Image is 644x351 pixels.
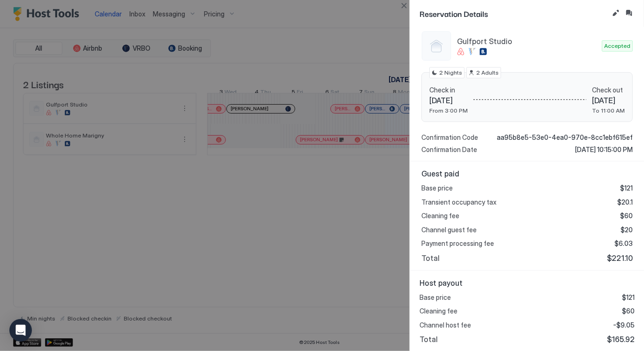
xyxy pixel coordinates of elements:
span: Host payout [419,278,635,288]
span: $20.1 [617,198,633,206]
span: -$9.05 [613,321,635,329]
span: Confirmation Code [421,133,478,142]
span: 2 Adults [476,69,499,77]
span: $6.03 [614,239,633,248]
span: $20 [621,226,633,234]
span: Total [421,253,440,263]
span: Channel guest fee [421,226,477,234]
span: $60 [622,307,635,315]
span: [DATE] [429,96,468,105]
span: 2 Nights [439,69,462,77]
span: Payment processing fee [421,239,494,248]
span: Gulfport Studio [457,37,598,46]
span: aa95b8e5-53e0-4ea0-970e-8cc1ebf615ef [497,133,633,142]
span: Channel host fee [419,321,471,329]
span: Accepted [604,42,630,50]
span: $121 [620,184,633,192]
span: Check out [592,86,625,94]
span: $221.10 [607,253,633,263]
span: Guest paid [421,169,633,178]
span: $60 [620,212,633,220]
span: Base price [421,184,453,192]
div: Open Intercom Messenger [9,319,32,342]
span: Confirmation Date [421,145,477,154]
span: Transient occupancy tax [421,198,496,206]
span: Check in [429,86,468,94]
span: Total [419,335,438,344]
span: $121 [622,293,635,302]
button: Inbox [623,8,635,19]
span: Base price [419,293,451,302]
span: $165.92 [607,335,635,344]
span: Cleaning fee [421,212,459,220]
button: Edit reservation [610,8,622,19]
span: From 3:00 PM [429,107,468,114]
span: Reservation Details [419,8,608,19]
span: [DATE] [592,96,625,105]
span: To 11:00 AM [592,107,625,114]
span: Cleaning fee [419,307,457,315]
span: [DATE] 10:15:00 PM [575,145,633,154]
